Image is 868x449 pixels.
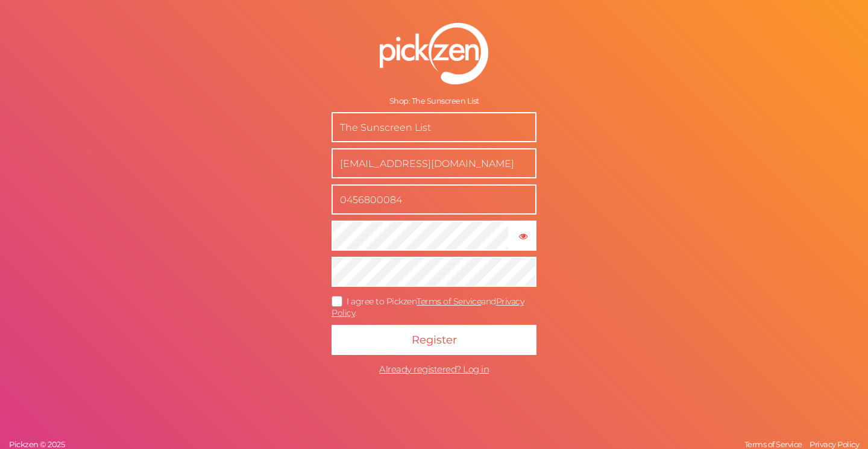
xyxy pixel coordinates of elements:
a: Terms of Service [417,296,481,307]
span: Terms of Service [744,439,802,449]
a: Pickzen © 2025 [6,439,68,449]
input: Name [332,112,536,142]
span: I agree to Pickzen and . [332,296,524,318]
input: Phone [332,184,536,215]
div: Shop: The Sunscreen List [332,96,536,106]
a: Terms of Service [741,439,805,449]
input: Business e-mail [332,148,536,178]
span: Privacy Policy [810,439,859,449]
button: Register [332,325,536,355]
a: Privacy Policy [332,296,524,318]
a: Privacy Policy [807,439,862,449]
img: pz-logo-white.png [380,23,488,84]
span: Register [412,333,457,347]
span: Already registered? Log in [379,363,489,375]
